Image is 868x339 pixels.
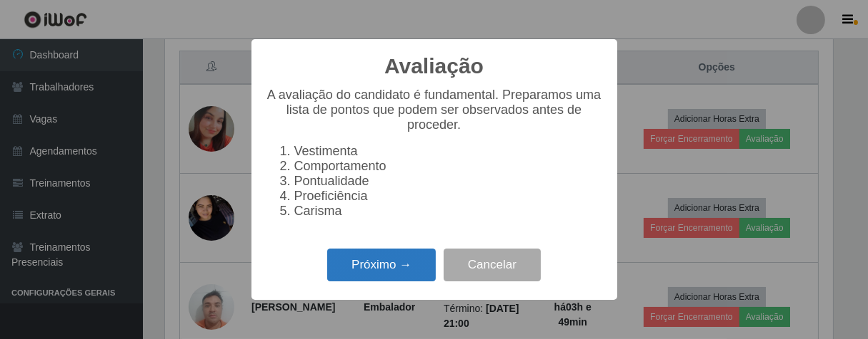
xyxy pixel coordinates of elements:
[327,249,436,282] button: Próximo →
[294,189,603,204] li: Proeficiência
[444,249,541,282] button: Cancelar
[266,88,603,132] p: A avaliação do candidato é fundamental. Preparamos uma lista de pontos que podem ser observados a...
[294,159,603,174] li: Comportamento
[384,53,484,79] h2: Avaliação
[294,144,603,159] li: Vestimenta
[294,204,603,219] li: Carisma
[294,174,603,189] li: Pontualidade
